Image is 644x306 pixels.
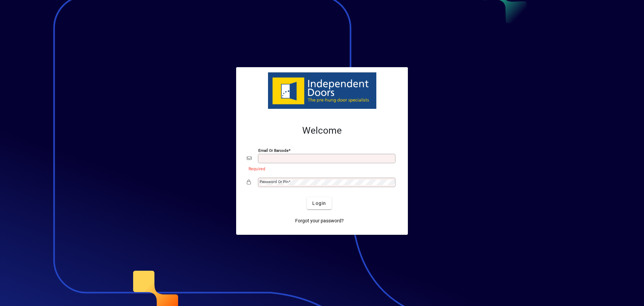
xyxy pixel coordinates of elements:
mat-label: Email or Barcode [258,148,288,153]
mat-error: Required [249,165,392,172]
span: Login [312,200,326,207]
span: Forgot your password? [295,217,344,224]
mat-label: Password or Pin [260,179,288,184]
a: Forgot your password? [292,215,346,227]
h2: Welcome [247,125,397,136]
button: Login [307,197,331,209]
